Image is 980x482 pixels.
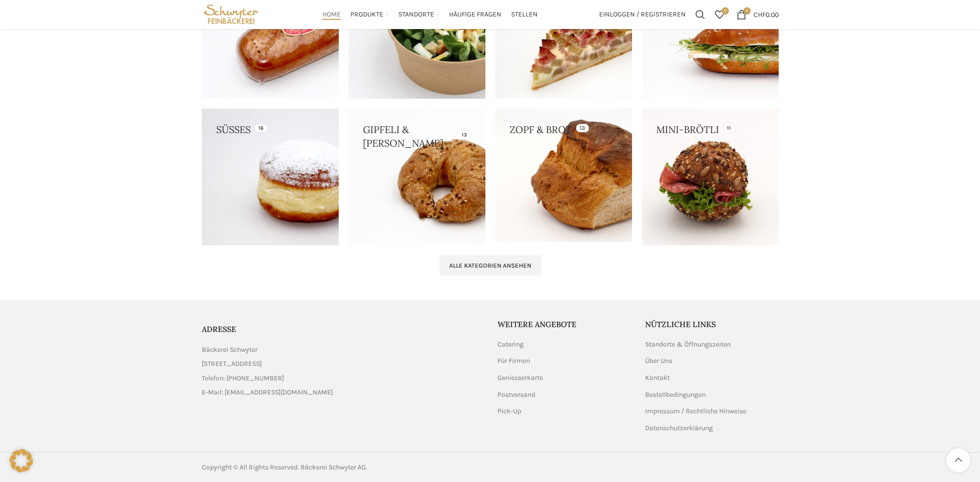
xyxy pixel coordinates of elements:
[498,340,525,349] a: Catering
[498,356,531,366] a: Für Firmen
[599,11,686,18] span: Einloggen / Registrieren
[645,390,707,400] a: Bestellbedingungen
[202,373,483,384] a: List item link
[645,423,714,433] a: Datenschutzerklärung
[202,387,333,398] span: E-Mail: [EMAIL_ADDRESS][DOMAIN_NAME]
[743,7,751,15] span: 0
[594,5,691,24] a: Einloggen / Registrieren
[398,10,434,19] span: Standorte
[645,319,779,330] h5: Nützliche Links
[449,10,501,19] span: Häufige Fragen
[202,359,262,369] span: [STREET_ADDRESS]
[691,5,710,24] a: Suchen
[722,7,729,15] span: 0
[645,340,732,349] a: Standorte & Öffnungszeiten
[449,262,531,270] span: Alle Kategorien ansehen
[202,345,257,355] span: Bäckerei Schwyter
[202,324,236,334] span: ADRESSE
[322,5,341,24] a: Home
[449,5,501,24] a: Häufige Fragen
[946,448,970,472] a: Scroll to top button
[732,5,784,24] a: 0 CHF0.00
[498,407,522,416] a: Pick-Up
[350,10,383,19] span: Produkte
[511,5,538,24] a: Stellen
[498,373,544,383] a: Geniesserkarte
[754,10,766,18] span: CHF
[511,10,538,19] span: Stellen
[398,5,439,24] a: Standorte
[498,390,536,400] a: Postversand
[498,319,631,330] h5: Weitere Angebote
[439,255,541,275] a: Alle Kategorien ansehen
[645,407,747,416] a: Impressum / Rechtliche Hinweise
[202,10,261,18] a: Site logo
[266,5,594,24] div: Main navigation
[710,5,729,24] a: 0
[350,5,389,24] a: Produkte
[645,373,671,383] a: Kontakt
[645,356,673,366] a: Über Uns
[710,5,729,24] div: Meine Wunschliste
[754,10,779,18] bdi: 0.00
[322,10,341,19] span: Home
[202,462,485,473] div: Copyright © All Rights Reserved. Bäckerei Schwyter AG.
